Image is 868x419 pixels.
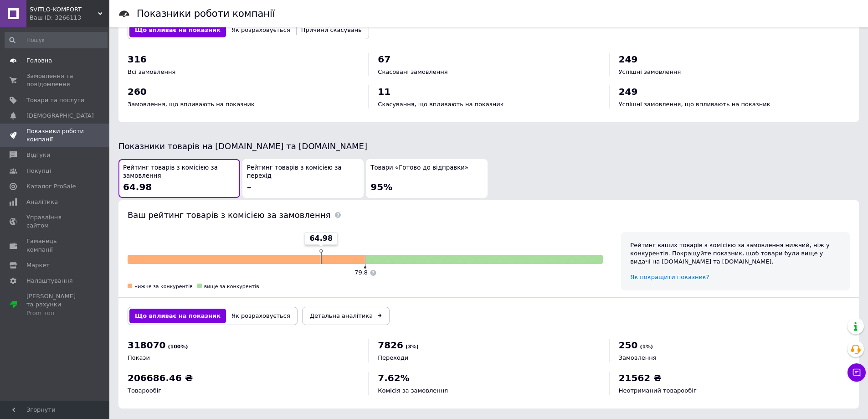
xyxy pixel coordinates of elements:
span: Успішні замовлення [619,68,681,75]
span: Замовлення та повідомлення [26,72,84,88]
span: Відгуки [26,151,50,159]
a: Детальна аналітика [302,307,390,325]
span: Скасовані замовлення [378,68,447,75]
span: Переходи [378,354,408,361]
span: Комісія за замовлення [378,387,448,394]
span: – [247,181,252,192]
button: Рейтинг товарів з комісією за перехід– [242,159,364,198]
span: Неотриманий товарообіг [619,387,697,394]
div: Рейтинг ваших товарів з комісією за замовлення нижчий, ніж у конкурентів. Покращуйте показник, що... [630,241,841,266]
span: 260 [128,86,147,97]
span: (100%) [168,344,188,350]
span: Показники роботи компанії [26,127,84,144]
span: Рейтинг товарів з комісією за перехід [247,164,360,181]
div: Ваш ID: 3266113 [30,14,109,22]
span: Налаштування [26,277,73,285]
button: Як розраховується [226,23,296,37]
span: Покази [128,354,150,361]
span: Ваш рейтинг товарів з комісією за замовлення [128,210,330,220]
button: Рейтинг товарів з комісією за замовлення64.98 [118,159,240,198]
span: Каталог ProSale [26,182,76,191]
span: SVITLO-KOMFORT [30,5,98,14]
button: Причини скасувань [296,23,367,37]
span: Маркет [26,261,50,269]
span: Успішні замовлення, що впливають на показник [619,101,770,108]
span: 7826 [378,340,403,351]
span: 250 [619,340,638,351]
span: Всі замовлення [128,68,175,75]
span: Рейтинг товарів з комісією за замовлення [123,164,236,181]
span: 64.98 [123,181,152,192]
span: Скасування, що впливають на показник [378,101,503,108]
span: [DEMOGRAPHIC_DATA] [26,112,94,120]
span: 11 [378,86,390,97]
span: Показники товарів на [DOMAIN_NAME] та [DOMAIN_NAME] [118,141,367,151]
button: Чат з покупцем [847,363,866,382]
span: Аналітика [26,198,58,206]
input: Пошук [5,32,108,48]
span: 79.8 [354,269,368,276]
span: 249 [619,86,638,97]
span: Головна [26,57,52,65]
div: Prom топ [26,309,84,317]
span: (1%) [640,344,653,350]
span: 67 [378,54,390,65]
span: 7.62% [378,372,409,383]
h1: Показники роботи компанії [137,8,275,19]
span: (3%) [406,344,419,350]
span: Товарообіг [128,387,161,394]
span: 21562 ₴ [619,372,662,383]
span: 316 [128,54,147,65]
span: Товари та послуги [26,96,84,104]
span: Товари «Готово до відправки» [370,164,468,172]
span: Замовлення [619,354,657,361]
button: Як розраховується [226,309,296,323]
span: Замовлення, що впливають на показник [128,101,255,108]
span: вище за конкурентів [204,284,259,290]
button: Що впливає на показник [129,309,226,323]
span: Покупці [26,167,51,175]
button: Товари «Готово до відправки»95% [366,159,488,198]
span: 64.98 [309,233,333,243]
span: Гаманець компанії [26,237,84,253]
span: 318070 [128,340,166,351]
button: Що впливає на показник [129,23,226,37]
span: нижче за конкурентів [134,284,193,290]
span: 206686.46 ₴ [128,372,193,383]
span: 95% [370,181,392,192]
a: Як покращити показник? [630,274,709,280]
span: [PERSON_NAME] та рахунки [26,292,84,317]
span: Управління сайтом [26,213,84,230]
span: 249 [619,54,638,65]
